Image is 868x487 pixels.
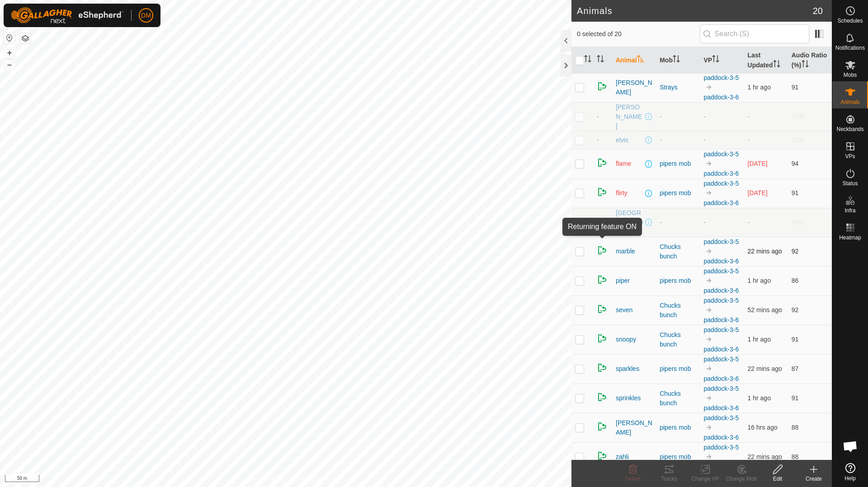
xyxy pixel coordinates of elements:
[612,47,656,74] th: Animal
[20,33,31,44] button: Map Layers
[705,277,712,284] img: to
[616,136,628,145] span: elvis
[703,150,739,158] a: paddock-3-5
[705,365,712,372] img: to
[748,306,782,314] span: 7 Sept 2025, 5:06 pm
[660,423,696,432] div: pipers mob
[703,356,739,363] a: paddock-3-5
[597,392,608,403] img: returning on
[597,245,608,256] img: returning on
[748,84,771,91] span: 7 Sept 2025, 4:36 pm
[844,476,856,481] span: Help
[839,235,861,240] span: Heatmap
[832,459,868,485] a: Help
[597,113,599,120] span: -
[625,476,641,482] span: Delete
[813,4,823,18] span: 20
[703,258,739,265] a: paddock-3-6
[723,475,759,483] div: Change Mob
[660,159,696,169] div: pipers mob
[748,365,782,372] span: 7 Sept 2025, 5:36 pm
[705,248,712,255] img: to
[597,157,608,168] img: returning on
[837,18,863,23] span: Schedules
[705,336,712,343] img: to
[616,208,643,237] span: [GEOGRAPHIC_DATA]
[660,188,696,198] div: pipers mob
[703,219,706,226] app-display-virtual-paddock-transition: -
[744,47,788,74] th: Last Updated
[660,242,696,261] div: Chucks bunch
[703,404,739,412] a: paddock-3-6
[660,83,696,92] div: Strays
[792,248,799,255] span: 92
[616,452,629,462] span: zahli
[705,306,712,314] img: to
[616,393,641,403] span: sprinkles
[703,326,739,333] a: paddock-3-5
[597,81,608,92] img: returning on
[748,160,768,167] span: 6 Sept 2025, 9:06 am
[792,189,799,197] span: 91
[577,5,813,16] h2: Animals
[748,277,771,284] span: 7 Sept 2025, 4:06 pm
[660,389,696,408] div: Chucks bunch
[616,103,643,131] span: [PERSON_NAME]
[295,475,321,483] a: Contact Us
[792,84,799,91] span: 91
[703,267,739,275] a: paddock-3-5
[597,274,608,285] img: returning on
[577,29,700,39] span: 0 selected of 20
[597,362,608,373] img: returning on
[584,56,591,64] p-sorticon: Activate to sort
[660,452,696,462] div: pipers mob
[597,450,608,461] img: returning on
[703,434,739,441] a: paddock-3-6
[616,247,635,256] span: marble
[840,99,860,105] span: Animals
[748,394,771,402] span: 7 Sept 2025, 4:36 pm
[597,56,604,64] p-sorticon: Activate to sort
[141,11,151,20] span: DM
[660,330,696,349] div: Chucks bunch
[651,475,687,483] div: Tracks
[11,7,124,23] img: Gallagher Logo
[703,444,739,451] a: paddock-3-5
[792,306,799,314] span: 92
[616,78,652,97] span: [PERSON_NAME]
[703,375,739,382] a: paddock-3-6
[792,424,799,431] span: 88
[748,424,778,431] span: 7 Sept 2025, 1:36 am
[792,453,799,460] span: 88
[616,418,652,437] span: [PERSON_NAME]
[705,189,712,197] img: to
[703,94,739,101] a: paddock-3-6
[703,346,739,353] a: paddock-3-6
[4,47,15,58] button: +
[836,126,863,132] span: Neckbands
[656,47,700,74] th: Mob
[748,219,750,226] span: -
[842,181,858,186] span: Status
[703,414,739,421] a: paddock-3-5
[703,297,739,304] a: paddock-3-5
[748,248,782,255] span: 7 Sept 2025, 5:36 pm
[792,336,799,343] span: 91
[660,301,696,320] div: Chucks bunch
[700,47,744,74] th: VP
[792,365,799,372] span: 87
[748,336,771,343] span: 7 Sept 2025, 4:36 pm
[796,475,832,483] div: Create
[705,394,712,402] img: to
[703,199,739,206] a: paddock-3-6
[703,74,739,81] a: paddock-3-5
[660,112,696,122] div: -
[616,276,630,286] span: piper
[703,170,739,177] a: paddock-3-6
[712,56,719,64] p-sorticon: Activate to sort
[792,136,804,144] span: TBD
[705,453,712,460] img: to
[616,335,636,344] span: snoopy
[773,61,780,69] p-sorticon: Activate to sort
[703,180,739,187] a: paddock-3-5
